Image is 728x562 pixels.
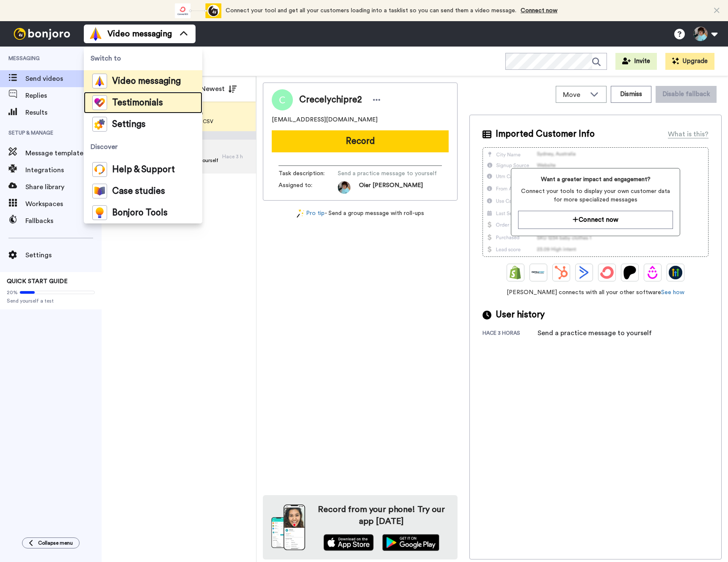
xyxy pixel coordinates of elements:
a: Help & Support [84,159,202,180]
div: - Send a group message with roll-ups [263,209,458,218]
span: Video messaging [112,77,181,85]
span: User history [496,309,545,321]
button: Collapse menu [22,537,80,548]
img: Hubspot [554,266,568,279]
span: Share library [25,182,102,192]
span: Oier [PERSON_NAME] [359,181,423,194]
img: Patreon [623,266,637,279]
img: bj-tools-colored.svg [92,205,107,220]
button: Dismiss [611,86,651,103]
span: Replies [25,91,102,101]
a: Connect now [521,8,557,14]
span: Settings [25,250,102,260]
img: appstore [323,534,374,551]
span: [PERSON_NAME] connects with all your other software [483,288,709,297]
span: Send a practice message to yourself [338,169,437,178]
img: vm-color.svg [89,27,102,41]
span: Settings [112,120,146,129]
a: Bonjoro Tools [84,202,202,223]
button: Invite [615,53,657,70]
span: Imported Customer Info [496,128,595,140]
img: ConvertKit [600,266,614,279]
span: Discover [84,135,202,159]
div: What is this? [668,129,709,139]
div: Hace 3 h [222,153,252,160]
span: Send yourself a test [7,298,95,304]
span: Collapse menu [38,540,73,546]
a: See how [661,289,684,295]
span: Send videos [25,74,85,84]
span: 20% [7,289,18,296]
span: QUICK START GUIDE [7,278,68,284]
img: tm-color.svg [92,95,107,110]
span: Workspaces [25,199,102,209]
span: Bonjoro Tools [112,209,168,217]
span: Move [563,90,586,100]
span: Assigned to: [279,181,338,194]
h4: Record from your phone! Try our app [DATE] [314,504,449,527]
img: Ontraport [532,266,545,279]
a: Video messaging [84,70,202,92]
span: Task description : [279,169,338,178]
img: Drip [646,266,659,279]
img: 1974f465-f4da-4142-ac9c-7f60bd8762d5-1756198430.jpg [338,181,350,194]
button: Disable fallback [656,86,717,103]
button: Record [272,130,449,152]
img: settings-colored.svg [92,117,107,132]
span: [EMAIL_ADDRESS][DOMAIN_NAME] [272,116,378,124]
div: Send a practice message to yourself [538,328,652,338]
img: magic-wand.svg [297,209,304,218]
a: Case studies [84,180,202,202]
img: case-study-colored.svg [92,184,107,198]
a: Pro tip [297,209,325,218]
img: vm-color.svg [92,74,107,88]
div: animation [175,3,221,18]
img: download [271,504,305,550]
button: Upgrade [665,53,714,70]
span: Crecelychipre2 [299,94,362,106]
button: Newest [194,80,243,97]
span: Connect your tools to display your own customer data for more specialized messages [518,187,673,204]
span: Case studies [112,187,165,196]
img: GoHighLevel [669,266,682,279]
span: Switch to [84,47,202,70]
span: Integrations [25,165,85,175]
img: help-and-support-colored.svg [92,162,107,177]
span: Connect your tool and get all your customers loading into a tasklist so you can send them a video... [226,8,516,14]
img: ActiveCampaign [577,266,591,279]
button: Connect now [518,211,673,229]
span: Fallbacks [25,216,102,226]
img: Shopify [509,266,522,279]
img: Image of Crecelychipre2 [272,89,293,110]
span: Help & Support [112,165,175,174]
a: Testimonials [84,92,202,113]
span: Message template [25,148,85,158]
span: Video messaging [108,28,172,40]
a: Settings [84,113,202,135]
div: hace 3 horas [483,330,538,338]
span: Want a greater impact and engagement? [518,175,673,184]
span: Testimonials [112,99,163,107]
span: Results [25,107,102,118]
img: bj-logo-header-white.svg [10,28,74,40]
img: playstore [382,534,439,551]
